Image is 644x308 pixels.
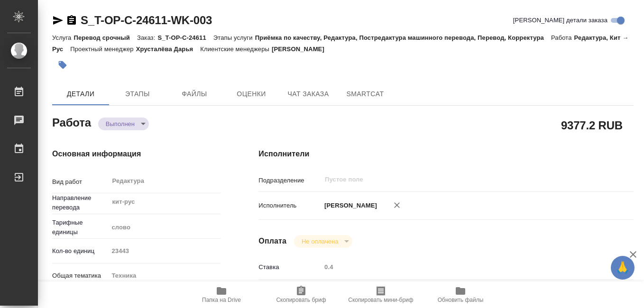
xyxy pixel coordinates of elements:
[321,260,602,274] input: Пустое поле
[52,246,108,256] p: Кол-во единиц
[81,14,212,27] a: S_T-OP-C-24611-WK-003
[615,258,631,278] span: 🙏
[421,281,500,308] button: Обновить файлы
[108,268,221,284] div: Техника
[229,88,274,100] span: Оценки
[258,176,321,185] p: Подразделение
[513,16,607,25] span: [PERSON_NAME] детали заказа
[52,177,108,187] p: Вид работ
[261,281,341,308] button: Скопировать бриф
[200,45,272,53] p: Клиентские менеджеры
[108,244,221,258] input: Пустое поле
[255,34,551,41] p: Приёмка по качеству, Редактура, Постредактура машинного перевода, Перевод, Корректура
[98,118,149,130] div: Выполнен
[52,218,108,237] p: Тарифные единицы
[202,297,241,303] span: Папка на Drive
[611,256,635,280] button: 🙏
[258,236,286,247] h4: Оплата
[213,34,255,41] p: Этапы услуги
[52,113,91,130] h2: Работа
[52,193,108,212] p: Направление перевода
[258,201,321,210] p: Исполнитель
[103,120,138,128] button: Выполнен
[66,15,77,26] button: Скопировать ссылку
[115,88,160,100] span: Этапы
[272,45,331,53] p: [PERSON_NAME]
[52,271,108,281] p: Общая тематика
[52,15,64,26] button: Скопировать ссылку для ЯМессенджера
[172,88,217,100] span: Файлы
[157,34,213,41] p: S_T-OP-C-24611
[58,88,103,100] span: Детали
[136,45,201,53] p: Хрусталёва Дарья
[52,34,74,41] p: Услуга
[324,174,580,185] input: Пустое поле
[258,148,634,160] h4: Исполнители
[52,148,221,160] h4: Основная информация
[299,237,341,245] button: Не оплачена
[551,34,574,41] p: Работа
[52,54,73,75] button: Добавить тэг
[285,88,331,100] span: Чат заказа
[108,219,221,236] div: слово
[341,281,421,308] button: Скопировать мини-бриф
[348,297,413,303] span: Скопировать мини-бриф
[137,34,157,41] p: Заказ:
[258,263,321,272] p: Ставка
[294,235,352,248] div: Выполнен
[70,45,136,53] p: Проектный менеджер
[276,297,326,303] span: Скопировать бриф
[321,201,377,210] p: [PERSON_NAME]
[561,117,623,133] h2: 9377.2 RUB
[342,88,388,100] span: SmartCat
[74,34,137,41] p: Перевод срочный
[438,297,484,303] span: Обновить файлы
[182,281,261,308] button: Папка на Drive
[386,195,407,216] button: Удалить исполнителя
